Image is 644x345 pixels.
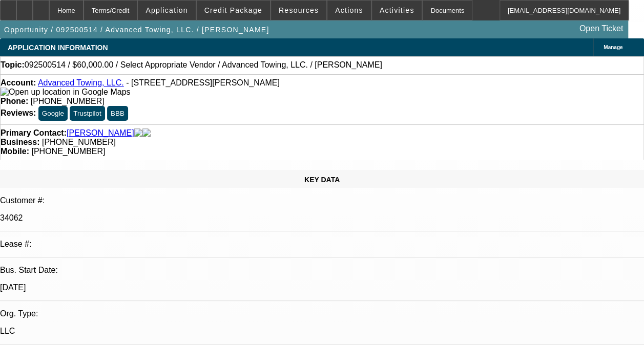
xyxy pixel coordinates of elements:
button: Resources [271,1,326,20]
span: KEY DATA [304,176,340,184]
img: linkedin-icon.png [142,128,151,138]
span: Resources [279,6,319,14]
span: [PHONE_NUMBER] [31,147,105,156]
strong: Account: [1,78,36,87]
button: Credit Package [197,1,270,20]
button: BBB [107,106,128,121]
img: Open up location in Google Maps [1,88,130,97]
span: - [STREET_ADDRESS][PERSON_NAME] [126,78,280,87]
span: Manage [604,45,622,50]
span: Application [146,6,188,14]
strong: Reviews: [1,109,36,117]
span: Activities [380,6,414,14]
span: Credit Package [204,6,262,14]
button: Application [138,1,195,20]
button: Google [38,106,68,121]
span: APPLICATION INFORMATION [8,44,108,52]
span: [PHONE_NUMBER] [42,138,116,146]
a: [PERSON_NAME] [67,128,134,138]
strong: Phone: [1,97,28,105]
strong: Primary Contact: [1,128,67,138]
button: Actions [327,1,371,20]
button: Trustpilot [70,106,105,121]
button: Activities [372,1,422,20]
strong: Topic: [1,60,25,70]
span: 092500514 / $60,000.00 / Select Appropriate Vendor / Advanced Towing, LLC. / [PERSON_NAME] [25,60,382,70]
a: Open Ticket [575,20,627,37]
span: [PHONE_NUMBER] [31,97,105,105]
a: Advanced Towing, LLC. [38,78,124,87]
span: Opportunity / 092500514 / Advanced Towing, LLC. / [PERSON_NAME] [4,26,269,34]
span: Actions [335,6,363,14]
strong: Mobile: [1,147,29,156]
a: View Google Maps [1,88,130,96]
strong: Business: [1,138,39,146]
img: facebook-icon.png [134,128,142,138]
